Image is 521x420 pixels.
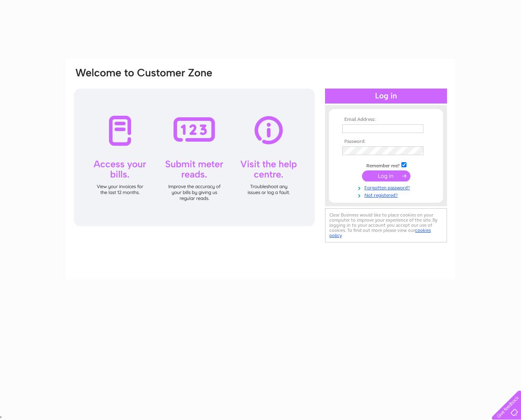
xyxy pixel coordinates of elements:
a: Not registered? [342,191,432,198]
div: Clear Business would like to place cookies on your computer to improve your experience of the sit... [325,208,447,242]
input: Submit [362,170,410,181]
a: cookies policy [329,228,431,238]
a: Forgotten password? [342,183,432,191]
th: Password: [340,139,432,144]
th: Email Address: [340,117,432,122]
td: Remember me? [340,161,432,169]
